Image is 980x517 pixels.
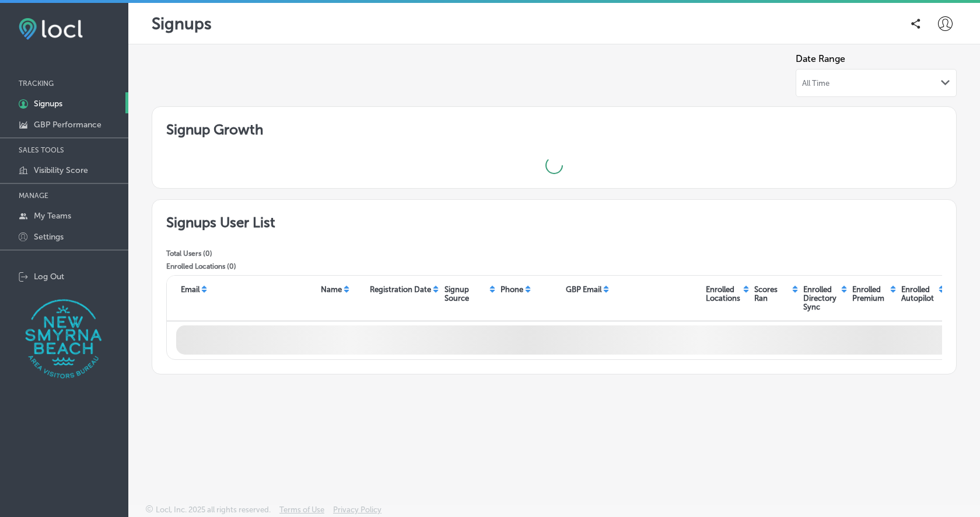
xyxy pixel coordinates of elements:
p: GBP Email [566,285,601,294]
p: Scores Ran [754,285,790,303]
p: Registration Date [370,285,431,294]
p: Signups [152,14,212,33]
p: Enrolled Locations ( 0 ) [166,262,275,270]
p: Name [321,285,342,294]
p: Total Users ( 0 ) [166,249,275,258]
label: Date Range [796,53,957,64]
p: Visibility Score [34,165,88,175]
p: My Teams [34,211,71,221]
p: Signup Source [444,285,488,303]
p: Enrolled Autopilot [901,285,937,303]
p: Log Out [34,272,64,282]
p: Enrolled Directory Sync [803,285,839,311]
h2: Signup Growth [166,121,942,138]
img: fda3e92497d09a02dc62c9cd864e3231.png [19,18,83,40]
h2: Signups User List [166,214,275,231]
span: All Time [802,79,829,88]
p: Signups [34,99,62,109]
img: New Smyrna Beach [23,298,104,380]
p: Settings [34,232,64,242]
p: Enrolled Locations [706,285,742,303]
p: Phone [501,285,523,294]
p: Email [181,285,199,294]
p: GBP Performance [34,120,101,130]
p: Enrolled Premium [852,285,888,303]
p: Locl, Inc. 2025 all rights reserved. [156,505,271,514]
